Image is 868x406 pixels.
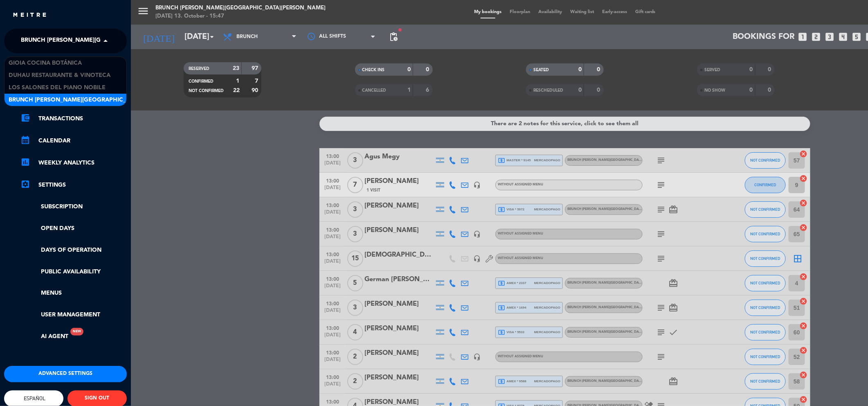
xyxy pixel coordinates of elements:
span: Español [22,395,46,401]
i: calendar_month [20,135,30,145]
span: Duhau Restaurante & Vinoteca [9,71,110,80]
a: Settings [20,180,127,190]
a: account_balance_walletTransactions [20,114,127,124]
span: Brunch [PERSON_NAME][GEOGRAPHIC_DATA][PERSON_NAME] [21,32,202,50]
a: calendar_monthCalendar [20,136,127,146]
button: Advanced settings [4,366,127,382]
img: MEITRE [12,12,47,18]
a: Menus [20,289,127,298]
span: Brunch [PERSON_NAME][GEOGRAPHIC_DATA][PERSON_NAME] [9,95,190,105]
a: Public availability [20,267,127,277]
a: Subscription [20,202,127,212]
i: assessment [20,157,30,167]
a: Days of operation [20,246,127,255]
a: User Management [20,310,127,320]
a: Open Days [20,224,127,233]
span: Gioia Cocina Botánica [9,59,82,68]
i: account_balance_wallet [20,113,30,123]
a: assessmentWeekly Analytics [20,158,127,168]
i: settings_applications [20,179,30,189]
span: Los Salones del Piano Nobile [9,83,106,92]
a: AI AgentNew [20,332,68,341]
div: New [70,328,83,336]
